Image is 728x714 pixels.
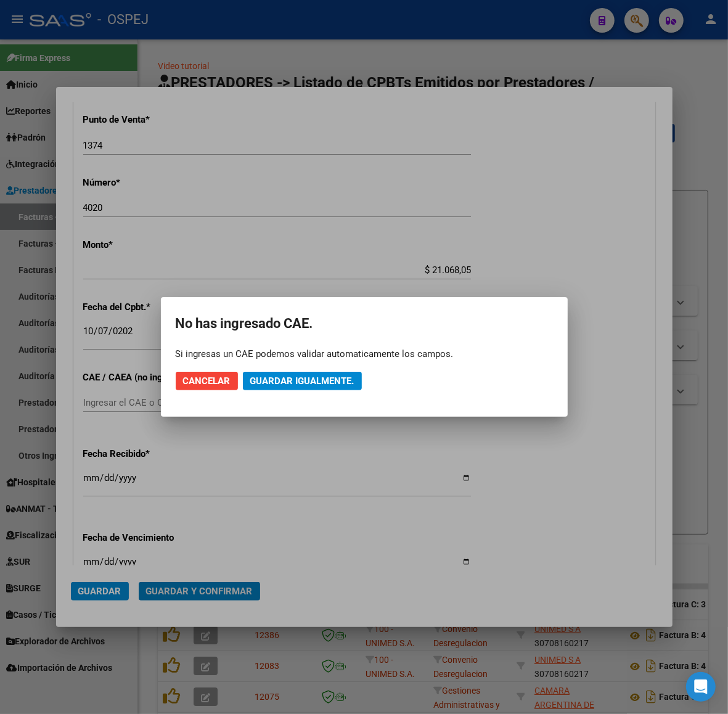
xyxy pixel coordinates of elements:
[183,375,231,387] span: Cancelar
[250,375,354,387] span: Guardar igualmente.
[686,672,716,702] div: Open Intercom Messenger
[243,372,362,390] button: Guardar igualmente.
[176,348,553,360] div: Si ingresas un CAE podemos validar automaticamente los campos.
[176,312,553,335] h2: No has ingresado CAE.
[176,372,238,390] button: Cancelar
